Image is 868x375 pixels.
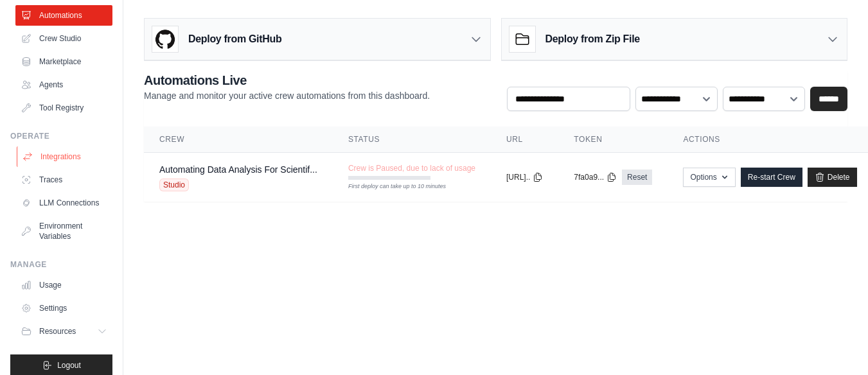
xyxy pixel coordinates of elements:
a: Usage [15,275,112,295]
a: Marketplace [15,51,112,72]
button: Options [683,168,735,187]
a: Agents [15,74,112,95]
span: Crew is Paused, due to lack of usage [348,163,475,173]
th: Crew [144,126,333,153]
img: GitHub Logo [152,26,178,52]
th: Token [558,126,668,153]
a: Settings [15,298,112,318]
button: Resources [15,321,112,342]
th: URL [491,126,558,153]
th: Status [333,126,491,153]
div: First deploy can take up to 10 minutes [348,182,430,191]
p: Manage and monitor your active crew automations from this dashboard. [144,89,430,102]
a: LLM Connections [15,193,112,213]
h3: Deploy from GitHub [188,31,281,47]
div: Manage [10,259,112,270]
a: Traces [15,170,112,190]
a: Crew Studio [15,28,112,49]
button: 7fa0a9... [574,172,617,182]
a: Environment Variables [15,216,112,247]
h3: Deploy from Zip File [545,31,640,47]
h2: Automations Live [144,71,430,89]
a: Reset [622,170,652,185]
a: Re-start Crew [741,168,802,187]
div: Operate [10,131,112,141]
a: Integrations [17,146,114,167]
div: Widget de chat [804,313,868,375]
a: Automating Data Analysis For Scientif... [159,164,317,175]
span: Studio [159,179,189,191]
span: Logout [57,360,81,371]
iframe: Chat Widget [804,313,868,375]
a: Delete [808,168,857,187]
a: Tool Registry [15,98,112,118]
span: Resources [39,326,76,336]
a: Automations [15,5,112,26]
